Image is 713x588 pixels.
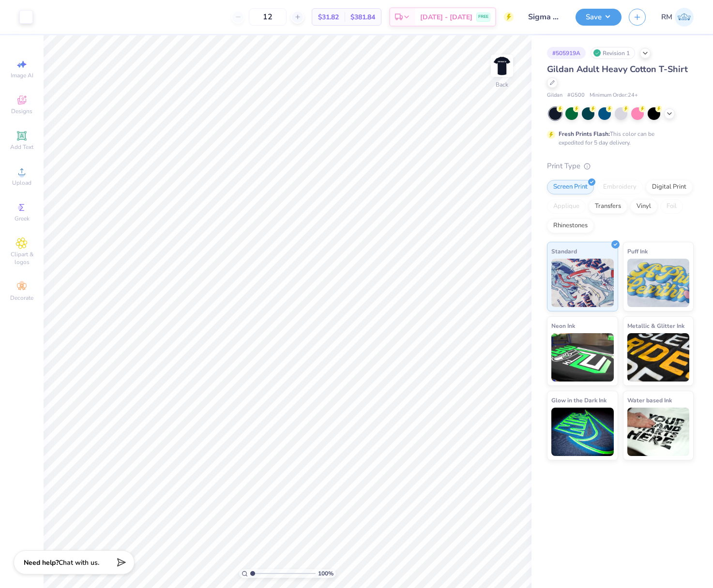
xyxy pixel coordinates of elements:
span: Gildan Adult Heavy Cotton T-Shirt [547,63,688,75]
span: Designs [11,107,32,115]
img: Puff Ink [627,259,690,307]
span: Puff Ink [627,246,648,256]
span: Greek [15,215,30,222]
span: [DATE] - [DATE] [420,12,472,22]
div: Digital Print [646,180,693,194]
span: Glow in the Dark Ink [551,395,607,405]
div: Applique [547,199,586,214]
button: Save [576,9,622,26]
div: Revision 1 [591,47,635,59]
span: Image AI [11,72,33,79]
img: Metallic & Glitter Ink [627,333,690,382]
a: RM [661,8,694,27]
span: Chat with us. [59,558,99,567]
div: # 505919A [547,47,586,59]
img: Neon Ink [551,333,614,382]
span: RM [661,12,672,23]
div: This color can be expedited for 5 day delivery. [559,130,678,147]
span: # G500 [567,91,585,100]
strong: Need help? [24,558,59,567]
span: Water based Ink [627,395,672,405]
span: Standard [551,246,577,256]
strong: Fresh Prints Flash: [559,130,610,138]
img: Ronald Manipon [675,8,694,27]
div: Back [496,80,508,89]
span: Decorate [10,294,33,302]
span: Minimum Order: 24 + [590,91,638,100]
span: $381.84 [350,12,375,22]
img: Standard [551,259,614,307]
span: Clipart & logos [5,250,39,266]
input: – – [249,8,287,26]
span: Neon Ink [551,321,575,331]
img: Glow in the Dark Ink [551,408,614,456]
img: Back [492,56,512,75]
span: 100 % [318,569,334,578]
div: Embroidery [597,180,643,194]
span: Gildan [547,91,562,100]
img: Water based Ink [627,408,690,456]
span: Add Text [10,143,33,151]
span: Metallic & Glitter Ink [627,321,684,331]
span: $31.82 [318,12,339,22]
span: FREE [478,14,488,20]
div: Rhinestones [547,219,594,233]
div: Print Type [547,161,694,172]
span: Upload [12,179,31,187]
div: Foil [660,199,683,214]
div: Vinyl [630,199,657,214]
div: Screen Print [547,180,594,194]
div: Transfers [589,199,627,214]
input: Untitled Design [521,7,568,27]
